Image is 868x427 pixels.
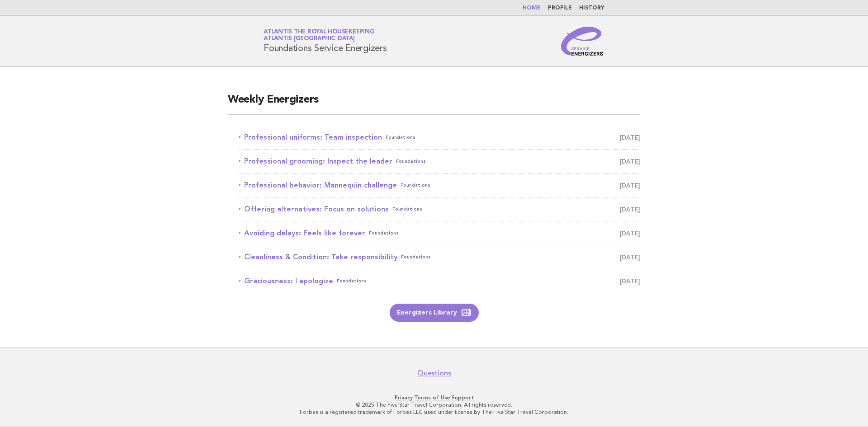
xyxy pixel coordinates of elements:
[395,394,413,401] a: Privacy
[452,394,474,401] a: Support
[417,369,451,378] a: Questions
[386,131,415,144] span: Foundations
[620,251,640,263] span: [DATE]
[239,203,640,216] a: Offering alternatives: Focus on solutionsFoundations [DATE]
[620,275,640,287] span: [DATE]
[620,203,640,216] span: [DATE]
[396,155,426,168] span: Foundations
[620,179,640,192] span: [DATE]
[264,29,374,42] a: Atlantis the Royal HousekeepingAtlantis [GEOGRAPHIC_DATA]
[337,275,367,287] span: Foundations
[620,227,640,239] span: [DATE]
[392,203,422,216] span: Foundations
[157,408,711,416] p: Forbes is a registered trademark of Forbes LLC used under license by The Five Star Travel Corpora...
[239,251,640,263] a: Cleanliness & Condition: Take responsibilityFoundations [DATE]
[239,275,640,287] a: Graciousness: I apologizeFoundations [DATE]
[239,131,640,144] a: Professional uniforms: Team inspectionFoundations [DATE]
[390,304,479,322] a: Energizers Library
[239,179,640,192] a: Professional behavior: Mannequin challengeFoundations [DATE]
[414,394,450,401] a: Terms of Use
[239,227,640,239] a: Avoiding delays: Feels like foreverFoundations [DATE]
[401,251,431,263] span: Foundations
[523,5,541,11] a: Home
[157,401,711,408] p: © 2025 The Five Star Travel Corporation. All rights reserved.
[548,5,572,11] a: Profile
[228,93,640,115] h2: Weekly Energizers
[620,131,640,144] span: [DATE]
[239,155,640,168] a: Professional grooming: Inspect the leaderFoundations [DATE]
[264,36,355,42] span: Atlantis [GEOGRAPHIC_DATA]
[369,227,399,239] span: Foundations
[620,155,640,168] span: [DATE]
[264,29,387,53] h1: Foundations Service Energizers
[561,27,604,56] img: Service Energizers
[579,5,604,11] a: History
[157,394,711,401] p: · ·
[401,179,430,192] span: Foundations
